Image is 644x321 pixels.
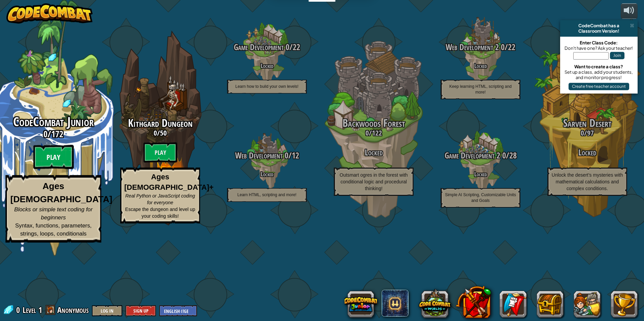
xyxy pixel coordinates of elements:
span: Learn how to build your own levels! [235,84,298,89]
div: Set up a class, add your students, and monitor progress! [563,69,634,80]
h4: Locked [214,63,320,69]
h3: / [320,129,427,137]
span: Simple AI Scripting, Customizable Units and Goals [445,192,516,203]
div: CodeCombat has a [563,23,635,28]
span: Syntax, functions, parameters, strings, loops, conditionals [15,222,92,237]
span: Sarven Desert [563,116,612,130]
span: 0 [284,41,289,53]
span: Web Development [235,150,283,161]
span: 50 [160,128,167,138]
button: Create free teacher account [569,83,629,90]
span: 22 [293,41,300,53]
span: Backwoods Forest [343,116,405,130]
h4: Locked [427,171,534,177]
h3: Locked [534,148,641,157]
h3: / [214,43,320,52]
div: Don't have one? Ask your teacher! [563,45,634,51]
span: 0 [283,150,288,161]
span: 0 [154,128,157,138]
span: Game Development [234,41,284,53]
span: 0 [500,150,506,161]
span: 12 [292,150,299,161]
div: Want to create a class? [563,64,634,69]
span: Real Python or JavaScript coding for everyone [125,193,195,205]
h4: Locked [427,63,534,69]
h4: Locked [214,171,320,177]
span: 0 [365,128,369,138]
span: 0 [16,305,22,315]
span: Unlock the desert’s mysteries with mathematical calculations and complex conditions. [552,172,623,191]
span: 97 [587,128,594,138]
h3: / [534,129,641,137]
strong: Ages [DEMOGRAPHIC_DATA]+ [124,173,214,191]
span: 22 [508,41,515,53]
button: Adjust volume [621,3,638,19]
img: CodeCombat - Learn how to code by playing a game [6,3,93,24]
div: Complete previous world to unlock [107,21,214,235]
h3: Locked [320,148,427,157]
h3: / [214,151,320,160]
span: 28 [509,150,517,161]
h3: / [427,43,534,52]
span: Keep learning HTML, scripting and more! [449,84,512,95]
div: Enter Class Code: [563,40,634,45]
strong: Ages [DEMOGRAPHIC_DATA] [10,181,112,204]
span: Outsmart ogres in the forest with conditional logic and procedural thinking! [340,172,408,191]
span: Learn HTML, scripting and more! [237,192,296,197]
h3: / [427,151,534,160]
button: Log In [92,305,122,316]
span: 122 [372,128,382,138]
div: Classroom Version! [563,28,635,34]
span: 0 [43,128,47,140]
span: 0 [581,128,584,138]
span: Game Development 2 [445,150,500,161]
button: Join [610,52,624,59]
btn: Play [143,142,177,163]
btn: Play [33,145,74,169]
span: Level [23,305,36,316]
span: Blocks or simple text coding for beginners [14,206,93,221]
span: CodeCombat Junior [13,113,94,131]
span: Escape the dungeon and level up your coding skills! [125,207,195,219]
span: 1 [38,305,42,315]
button: Sign Up [126,305,156,316]
span: Kithgard Dungeon [128,116,193,130]
span: 172 [51,128,63,140]
span: Web Development 2 [446,41,499,53]
span: Anonymous [57,305,89,315]
h3: / [107,129,214,137]
span: 0 [499,41,505,53]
